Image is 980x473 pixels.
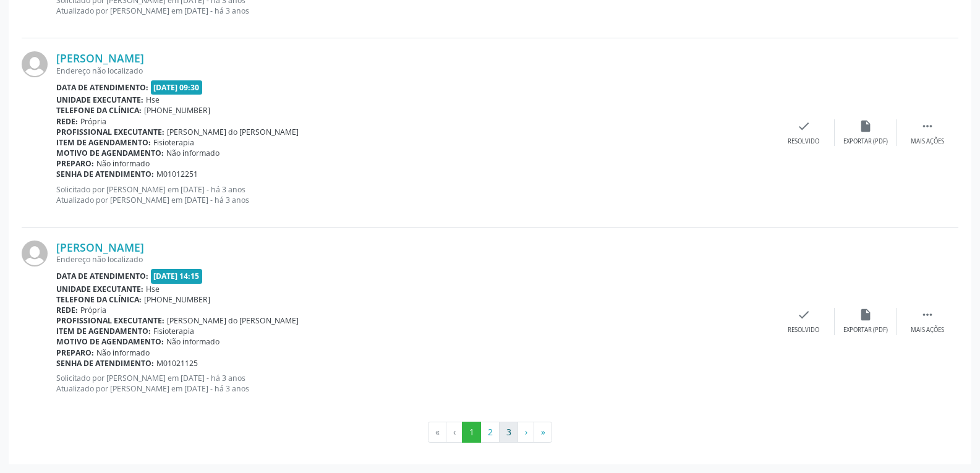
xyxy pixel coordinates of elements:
[56,315,164,326] b: Profissional executante:
[156,358,198,369] span: M01021125
[797,308,811,322] i: check
[843,326,888,335] div: Exportar (PDF)
[56,347,94,358] b: Preparo:
[518,422,534,443] button: Go to next page
[56,284,143,294] b: Unidade executante:
[166,148,219,158] span: Não informado
[534,422,552,443] button: Go to last page
[22,241,48,266] img: img
[911,326,944,335] div: Mais ações
[151,80,203,95] span: [DATE] 09:30
[859,119,872,133] i: insert_drive_file
[56,105,142,116] b: Telefone da clínica:
[22,51,48,77] img: img
[96,158,150,169] span: Não informado
[56,169,154,179] b: Senha de atendimento:
[56,51,144,65] a: [PERSON_NAME]
[499,422,518,443] button: Go to page 3
[144,105,210,116] span: [PHONE_NUMBER]
[56,271,148,281] b: Data de atendimento:
[56,95,143,105] b: Unidade executante:
[797,119,811,133] i: check
[56,294,142,305] b: Telefone da clínica:
[921,119,934,133] i: 
[56,184,773,205] p: Solicitado por [PERSON_NAME] em [DATE] - há 3 anos Atualizado por [PERSON_NAME] em [DATE] - há 3 ...
[56,127,164,137] b: Profissional executante:
[56,326,151,336] b: Item de agendamento:
[56,373,773,394] p: Solicitado por [PERSON_NAME] em [DATE] - há 3 anos Atualizado por [PERSON_NAME] em [DATE] - há 3 ...
[56,336,164,347] b: Motivo de agendamento:
[153,326,194,336] span: Fisioterapia
[166,336,219,347] span: Não informado
[22,422,958,443] ul: Pagination
[921,308,934,322] i: 
[80,116,106,127] span: Própria
[156,169,198,179] span: M01012251
[788,326,819,335] div: Resolvido
[56,158,94,169] b: Preparo:
[56,82,148,93] b: Data de atendimento:
[480,422,500,443] button: Go to page 2
[167,315,299,326] span: [PERSON_NAME] do [PERSON_NAME]
[96,347,150,358] span: Não informado
[56,305,78,315] b: Rede:
[56,137,151,148] b: Item de agendamento:
[788,137,819,146] div: Resolvido
[146,95,160,105] span: Hse
[859,308,872,322] i: insert_drive_file
[843,137,888,146] div: Exportar (PDF)
[56,358,154,369] b: Senha de atendimento:
[56,116,78,127] b: Rede:
[911,137,944,146] div: Mais ações
[462,422,481,443] button: Go to page 1
[167,127,299,137] span: [PERSON_NAME] do [PERSON_NAME]
[153,137,194,148] span: Fisioterapia
[144,294,210,305] span: [PHONE_NUMBER]
[56,254,773,265] div: Endereço não localizado
[146,284,160,294] span: Hse
[151,269,203,283] span: [DATE] 14:15
[56,66,773,76] div: Endereço não localizado
[56,148,164,158] b: Motivo de agendamento:
[56,241,144,254] a: [PERSON_NAME]
[80,305,106,315] span: Própria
